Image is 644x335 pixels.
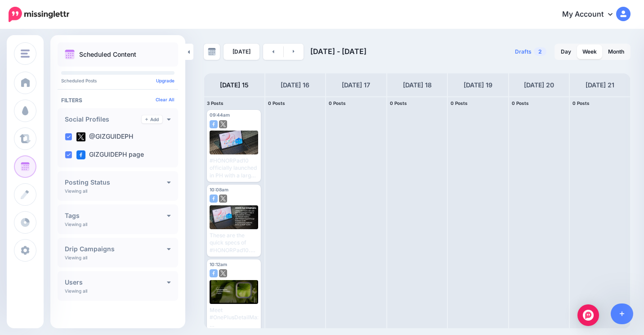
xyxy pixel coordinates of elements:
[61,78,174,83] p: Scheduled Posts
[512,100,529,106] span: 0 Posts
[329,100,346,106] span: 0 Posts
[142,115,162,123] a: Add
[76,132,133,141] label: @GIZGUIDEPH
[76,150,144,159] label: GIZGUIDEPH page
[65,188,87,194] p: Viewing all
[403,80,432,91] h4: [DATE] 18
[210,157,258,179] div: #HONORPad10 officially launched in PH with a large 12.1-inch 2.5K LCD, Snapdragon 7 Gen 3, and a ...
[76,150,85,159] img: facebook-square.png
[65,279,167,285] h4: Users
[21,50,30,58] img: menu.png
[210,269,218,277] img: facebook-square.png
[219,269,227,277] img: twitter-square.png
[515,49,532,54] span: Drafts
[577,45,602,59] a: Week
[65,246,167,252] h4: Drip Campaigns
[210,232,258,254] div: These are the quick specs of #HONORPad10. Ganda ba? Read here: [URL][DOMAIN_NAME]
[65,213,167,219] h4: Tags
[524,80,554,91] h4: [DATE] 20
[210,120,218,128] img: facebook-square.png
[210,195,218,203] img: facebook-square.png
[342,80,370,91] h4: [DATE] 17
[219,120,227,128] img: twitter-square.png
[65,255,87,260] p: Viewing all
[310,47,367,56] span: [DATE] - [DATE]
[534,47,546,56] span: 2
[65,50,75,59] img: calendar.png
[510,44,552,60] a: Drafts2
[281,80,309,91] h4: [DATE] 16
[156,97,174,102] a: Clear All
[210,262,227,267] span: 10:12am
[210,187,228,192] span: 10:08am
[390,100,407,106] span: 0 Posts
[65,116,142,122] h4: Social Profiles
[9,7,69,22] img: Missinglettr
[555,45,577,59] a: Day
[451,100,468,106] span: 0 Posts
[553,4,631,26] a: My Account
[210,112,230,118] span: 09:44am
[224,44,259,60] a: [DATE]
[586,80,614,91] h4: [DATE] 21
[210,307,258,329] div: Meet #OnePlusDetailMax Read here: [URL][DOMAIN_NAME]
[65,179,167,186] h4: Posting Status
[220,80,249,91] h4: [DATE] 15
[572,100,590,106] span: 0 Posts
[207,100,224,106] span: 3 Posts
[603,45,630,59] a: Month
[208,48,216,56] img: calendar-grey-darker.png
[577,304,599,326] div: Open Intercom Messenger
[65,222,87,227] p: Viewing all
[61,97,174,104] h4: Filters
[219,195,227,203] img: twitter-square.png
[268,100,285,106] span: 0 Posts
[156,78,174,83] a: Upgrade
[65,288,87,294] p: Viewing all
[464,80,492,91] h4: [DATE] 19
[76,132,85,141] img: twitter-square.png
[79,51,136,58] p: Scheduled Content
